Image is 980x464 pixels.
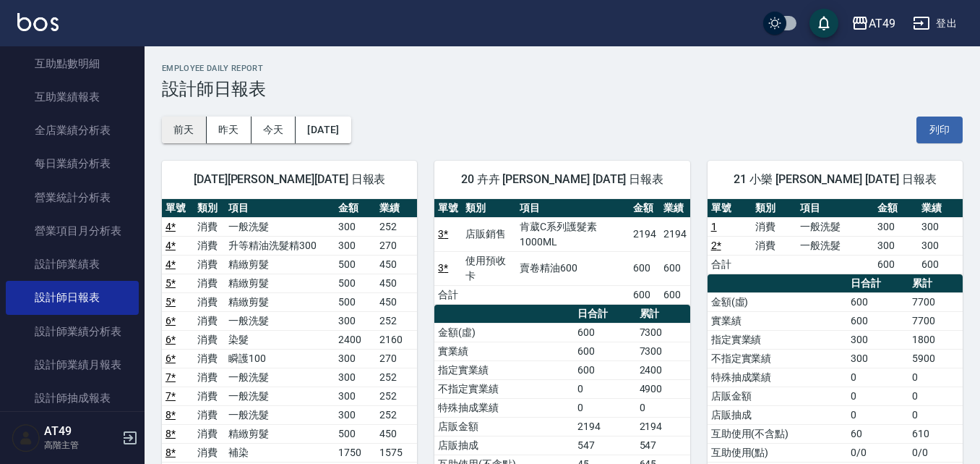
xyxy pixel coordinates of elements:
a: 設計師業績分析表 [6,315,139,348]
td: 600 [574,360,635,379]
td: 0 [908,387,963,405]
td: 2400 [636,360,690,379]
button: 昨天 [207,117,252,143]
td: 使用預收卡 [462,251,516,285]
td: 0 [636,398,690,417]
td: 450 [376,255,417,274]
td: 2400 [335,330,376,349]
td: 500 [335,424,376,443]
td: 店販金額 [708,387,847,405]
td: 消費 [194,424,225,443]
td: 600 [874,255,919,274]
td: 互助使用(不含點) [708,424,847,443]
td: 消費 [194,405,225,424]
td: 500 [335,292,376,311]
td: 賣卷精油600 [516,251,629,285]
button: [DATE] [296,117,351,143]
span: [DATE][PERSON_NAME][DATE] 日報表 [179,172,400,187]
td: 300 [847,349,908,368]
td: 7700 [908,292,963,311]
td: 0 [847,368,908,387]
td: 547 [574,436,635,455]
td: 消費 [194,387,225,405]
td: 消費 [194,217,225,236]
td: 消費 [194,330,225,349]
a: 設計師日報表 [6,281,139,314]
img: Person [12,423,40,452]
td: 547 [636,436,690,455]
td: 消費 [194,443,225,462]
td: 270 [376,349,417,368]
td: 252 [376,368,417,387]
td: 0 [847,405,908,424]
td: 7300 [636,323,690,342]
td: 500 [335,274,376,292]
a: 設計師抽成報表 [6,381,139,415]
td: 252 [376,387,417,405]
td: 2194 [660,217,690,251]
a: 每日業績分析表 [6,147,139,180]
span: 20 卉卉 [PERSON_NAME] [DATE] 日報表 [452,172,672,187]
td: 5900 [908,349,963,368]
td: 特殊抽成業績 [708,368,847,387]
td: 金額(虛) [434,323,574,342]
td: 合計 [708,255,752,274]
td: 450 [376,424,417,443]
td: 300 [335,217,376,236]
td: 300 [847,330,908,349]
td: 600 [847,292,908,311]
a: 設計師業績月報表 [6,348,139,381]
td: 消費 [194,349,225,368]
td: 300 [335,349,376,368]
td: 300 [335,405,376,424]
td: 7700 [908,311,963,330]
td: 1750 [335,443,376,462]
td: 252 [376,217,417,236]
td: 店販抽成 [708,405,847,424]
td: 0 [908,405,963,424]
h3: 設計師日報表 [162,79,963,99]
td: 一般洗髮 [796,236,874,255]
td: 600 [574,323,635,342]
button: 列印 [916,117,963,143]
td: 0/0 [908,443,963,462]
td: 染髮 [225,330,334,349]
td: 精緻剪髮 [225,292,334,311]
td: 252 [376,405,417,424]
td: 500 [335,255,376,274]
th: 項目 [225,199,334,218]
td: 300 [918,217,963,236]
th: 金額 [874,199,919,218]
td: 610 [908,424,963,443]
a: 互助點數明細 [6,47,139,80]
td: 600 [918,255,963,274]
td: 600 [660,285,690,304]
td: 0 [574,398,635,417]
td: 實業績 [434,342,574,360]
td: 精緻剪髮 [225,255,334,274]
a: 營業項目月分析表 [6,214,139,248]
th: 項目 [516,199,629,218]
td: 實業績 [708,311,847,330]
th: 類別 [194,199,225,218]
td: 2194 [636,417,690,436]
td: 互助使用(點) [708,443,847,462]
td: 特殊抽成業績 [434,398,574,417]
button: save [809,9,838,38]
span: 21 小樂 [PERSON_NAME] [DATE] 日報表 [725,172,945,187]
td: 600 [629,251,660,285]
td: 2160 [376,330,417,349]
td: 消費 [194,368,225,387]
th: 單號 [434,199,462,218]
th: 項目 [796,199,874,218]
th: 業績 [918,199,963,218]
td: 0 [574,379,635,398]
td: 0 [847,387,908,405]
a: 全店業績分析表 [6,114,139,147]
h5: AT49 [44,424,118,439]
td: 270 [376,236,417,255]
td: 1800 [908,330,963,349]
a: 1 [711,221,717,232]
td: 300 [335,236,376,255]
td: 300 [335,368,376,387]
